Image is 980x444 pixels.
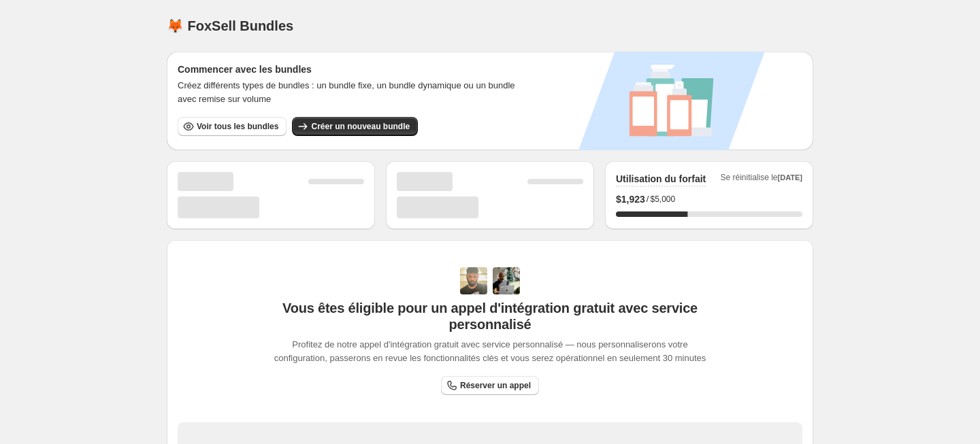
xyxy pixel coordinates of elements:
[493,267,520,294] img: Prakhar
[178,63,532,76] h3: Commencer avec les bundles
[311,121,410,132] span: Créer un nouveau bundle
[272,300,709,332] span: Vous êtes éligible pour un appel d'intégration gratuit avec service personnalisé
[178,79,532,106] span: Créez différents types de bundles : un bundle fixe, un bundle dynamique ou un bundle avec remise ...
[178,117,287,136] button: Voir tous les bundles
[441,376,539,395] a: Réserver un appel
[460,267,487,294] img: Adi
[292,117,418,136] button: Créer un nouveau bundle
[720,172,802,187] span: Se réinitialise le
[650,194,675,205] span: $5,000
[167,18,293,34] h1: 🦊 FoxSell Bundles
[616,192,802,206] div: /
[460,380,531,391] span: Réserver un appel
[778,173,802,182] span: [DATE]
[197,121,278,132] span: Voir tous les bundles
[616,172,706,186] h2: Utilisation du forfait
[272,338,709,365] span: Profitez de notre appel d'intégration gratuit avec service personnalisé — nous personnaliserons v...
[616,192,645,206] span: $ 1,923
